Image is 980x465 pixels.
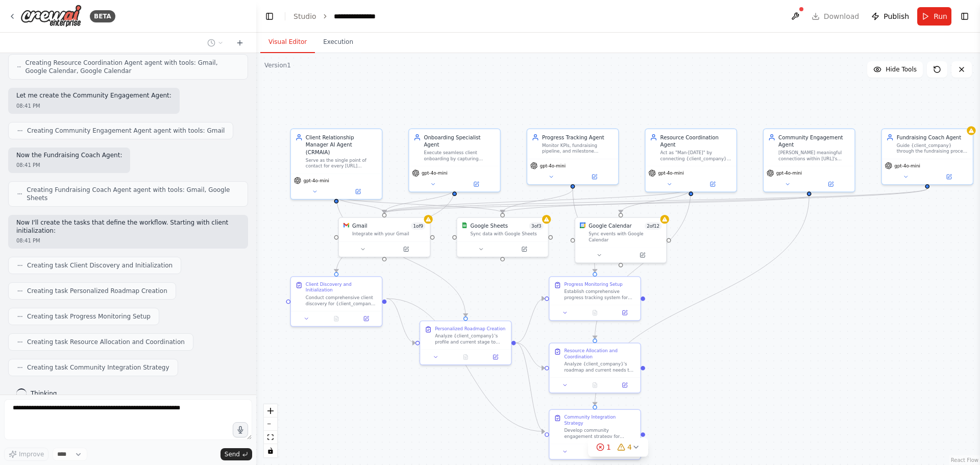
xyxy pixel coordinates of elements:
[499,189,931,213] g: Edge from 0854fc4d-f3ea-4c86-b8e1-2d5bb3a9e1f7 to 887e0258-5489-4e79-8a31-5a988529e82d
[16,161,122,169] div: 08:41 PM
[549,409,641,460] div: Community Integration StrategyDevelop community engagement strategy for {client_company} within [...
[692,180,733,188] button: Open in side panel
[588,438,648,457] button: 14
[306,295,377,306] div: Conduct comprehensive client discovery for {client_company} by capturing their startup vision, cu...
[306,281,377,293] div: Client Discovery and Initialization
[233,422,248,437] button: Click to speak your automation idea
[527,129,619,185] div: Progress Tracking AgentMonitor KPIs, fundraising pipeline, and milestone achievement for {client_...
[591,189,695,339] g: Edge from 0991ab99-8c77-4a74-bb86-6fd293b9026e to b6175bc2-49cb-4a6b-8291-ef1f49d2bb59
[897,142,968,154] div: Guide {client_company} through the fundraising process by providing strategic advice, investor ma...
[894,163,920,169] span: gpt-4o-mini
[483,353,508,361] button: Open in side panel
[867,7,913,26] button: Publish
[549,276,641,321] div: Progress Monitoring SetupEstablish comprehensive progress tracking system for {client_company} ba...
[778,134,850,149] div: Community Engagement Agent
[591,196,813,405] g: Edge from d28acd05-4c86-4924-b438-f19cc93f792d to 4ed15e63-e6ab-4db6-b6ce-4c13686ea4f5
[456,217,549,257] div: Google SheetsGoogle Sheets3of3Sync data with Google Sheets
[540,163,566,169] span: gpt-4o-mini
[203,37,228,49] button: Switch to previous chat
[321,314,352,323] button: No output available
[220,448,252,460] button: Send
[264,61,291,69] div: Version 1
[19,450,44,458] span: Improve
[516,339,545,435] g: Edge from ac727ae3-9dd1-4d68-b69b-9f69ed6063a9 to 4ed15e63-e6ab-4db6-b6ce-4c13686ea4f5
[225,450,240,458] span: Send
[27,312,151,321] span: Creating task Progress Monitoring Setup
[435,326,505,332] div: Personalized Roadmap Creation
[658,170,683,176] span: gpt-4o-mini
[27,287,167,295] span: Creating task Personalized Roadmap Creation
[262,9,277,23] button: Hide left sidebar
[810,180,852,188] button: Open in side panel
[564,281,622,287] div: Progress Monitoring Setup
[622,251,664,259] button: Open in side panel
[420,321,512,365] div: Personalized Roadmap CreationAnalyze {client_company}'s profile and current stage to create a com...
[564,361,635,373] div: Analyze {client_company}'s roadmap and current needs to identify optimal resource allocation. Con...
[264,418,277,431] button: zoom out
[450,353,481,361] button: No output available
[352,231,425,237] div: Integrate with your Gmail
[306,134,377,156] div: Client Relationship Manager AI Agent (CRMAIA)
[27,363,169,372] span: Creating task Community Integration Strategy
[27,338,185,346] span: Creating task Resource Allocation and Coordination
[27,261,173,270] span: Creating task Client Discovery and Initialization
[645,129,737,192] div: Resource Coordination AgentAct as "Man-[DATE]" by connecting {client_company} to mentors, expert ...
[884,11,909,21] span: Publish
[516,339,545,372] g: Edge from ac727ae3-9dd1-4d68-b69b-9f69ed6063a9 to b6175bc2-49cb-4a6b-8291-ef1f49d2bb59
[20,5,82,28] img: Logo
[574,173,616,181] button: Open in side panel
[306,157,377,169] div: Serve as the single point of contact for every [URL] subscriber, guiding each client through onbo...
[928,173,970,181] button: Open in side panel
[293,11,384,21] nav: breadcrumb
[385,245,427,254] button: Open in side panel
[264,404,277,457] div: React Flow controls
[264,431,277,444] button: fit view
[315,32,361,53] button: Execution
[934,11,947,21] span: Run
[564,289,635,301] div: Establish comprehensive progress tracking system for {client_company} based on their personalized...
[90,10,115,22] div: BETA
[529,222,544,229] span: Number of enabled actions
[455,180,497,188] button: Open in side panel
[564,414,635,426] div: Community Integration Strategy
[660,134,732,149] div: Resource Coordination Agent
[564,428,635,439] div: Develop community engagement strategy for {client_company} within [URL]'s 1.2M+ community. Identi...
[4,448,48,461] button: Improve
[542,142,614,154] div: Monitor KPIs, fundraising pipeline, and milestone achievement for {client_company}, providing pro...
[660,150,732,162] div: Act as "Man-[DATE]" by connecting {client_company} to mentors, expert networks, tools, and [URL] ...
[16,102,171,110] div: 08:41 PM
[569,189,599,273] g: Edge from b555a3de-bbfa-4375-bce1-1e94a34a30d1 to 13770eb0-49db-42d2-b3ba-c710610e3d72
[951,457,978,463] a: React Flow attribution
[579,447,610,456] button: No output available
[264,444,277,457] button: toggle interactivity
[424,150,495,162] div: Execute seamless client onboarding by capturing startup vision, current stage, and success metric...
[763,129,855,192] div: Community Engagement Agent[PERSON_NAME] meaningful connections within [URL]'s 1.2M+ community for...
[232,37,248,49] button: Start a new chat
[579,308,610,317] button: No output available
[26,59,239,75] span: Creating Resource Coordination Agent agent with tools: Gmail, Google Calendar, Google Calendar
[606,442,611,452] span: 1
[542,134,614,141] div: Progress Tracking Agent
[27,127,225,135] span: Creating Community Engagement Agent agent with tools: Gmail
[16,237,240,244] div: 08:41 PM
[290,129,382,200] div: Client Relationship Manager AI Agent (CRMAIA)Serve as the single point of contact for every [URL]...
[549,342,641,393] div: Resource Allocation and CoordinationAnalyze {client_company}'s roadmap and current needs to ident...
[564,348,635,359] div: Resource Allocation and Coordination
[886,65,917,74] span: Hide Tools
[16,92,171,100] p: Let me create the Community Engagement Agent:
[386,295,415,347] g: Edge from 696cc993-5b28-4cfc-b790-5404b227d8e1 to ac727ae3-9dd1-4d68-b69b-9f69ed6063a9
[516,295,545,347] g: Edge from ac727ae3-9dd1-4d68-b69b-9f69ed6063a9 to 13770eb0-49db-42d2-b3ba-c710610e3d72
[304,178,329,184] span: gpt-4o-mini
[293,12,316,20] a: Studio
[424,134,495,149] div: Onboarding Specialist Agent
[471,222,508,229] div: Google Sheets
[958,9,972,23] button: Show right sidebar
[645,222,662,229] span: Number of enabled actions
[352,222,367,229] div: Gmail
[580,222,586,228] img: Google Calendar
[612,308,638,317] button: Open in side panel
[917,7,951,26] button: Run
[471,231,544,237] div: Sync data with Google Sheets
[290,276,382,327] div: Client Discovery and InitializationConduct comprehensive client discovery for {client_company} by...
[31,389,63,398] span: Thinking...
